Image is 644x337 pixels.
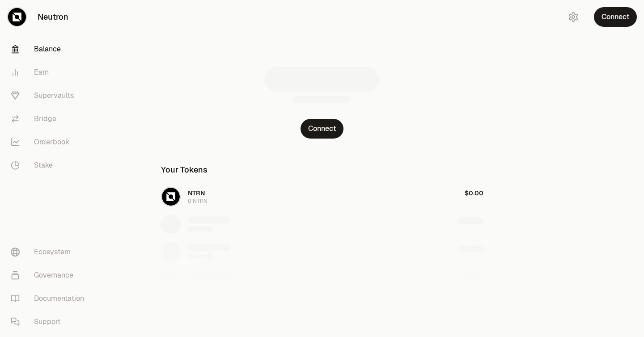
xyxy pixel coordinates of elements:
[4,84,97,107] a: Supervaults
[4,240,97,264] a: Ecosystem
[4,107,97,131] a: Bridge
[4,287,97,310] a: Documentation
[4,154,97,177] a: Stake
[161,164,208,176] div: Your Tokens
[4,264,97,287] a: Governance
[594,7,637,27] button: Connect
[4,131,97,154] a: Orderbook
[4,38,97,61] a: Balance
[301,119,343,139] button: Connect
[4,61,97,84] a: Earn
[4,310,97,333] a: Support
